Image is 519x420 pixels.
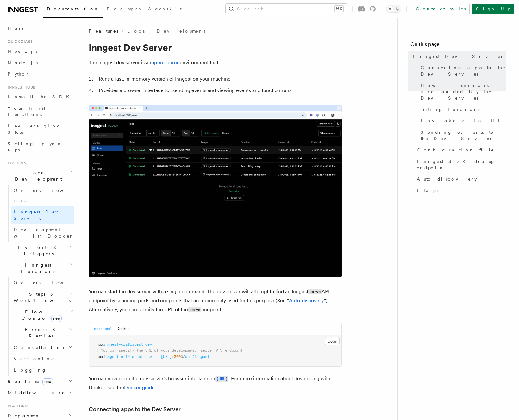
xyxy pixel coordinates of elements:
a: Setting up your app [5,138,74,156]
a: Auto-discovery [414,173,506,185]
a: AgentKit [144,2,185,17]
a: Flags [414,185,506,196]
h4: On this page [410,40,506,51]
span: Features [89,28,118,34]
span: Overview [14,188,79,193]
span: Inngest Functions [5,262,68,275]
span: Flow Control [11,309,70,321]
code: serve [188,307,201,312]
span: npx [97,342,103,347]
button: Realtimenew [5,376,74,387]
h1: Inngest Dev Server [89,42,342,53]
a: Inngest Dev Server [11,206,74,224]
span: AgentKit [148,6,182,11]
span: Examples [107,6,141,11]
span: [URL]: [161,355,174,359]
p: The Inngest dev server is an environment that: [89,58,342,67]
button: Toggle dark mode [386,5,401,13]
span: Steps & Workflows [11,291,71,304]
a: Next.js [5,46,74,57]
span: Development with Docker [14,227,73,238]
a: open source [151,59,180,65]
span: Features [5,161,26,166]
span: Configuration file [417,147,494,153]
button: Middleware [5,387,74,398]
a: Sending events to the Dev Server [418,127,506,144]
a: Configuration file [414,144,506,156]
button: Inngest Functions [5,259,74,277]
span: Sending events to the Dev Server [421,129,506,142]
span: How functions are loaded by the Dev Server [421,82,506,101]
span: Errors & Retries [11,326,69,339]
a: Install the SDK [5,91,74,102]
span: Auto-discovery [417,176,477,182]
span: Inngest Dev Server [413,53,504,59]
li: Runs a fast, in-memory version of Inngest on your machine [97,75,342,83]
a: Invoke via UI [418,115,506,127]
span: Inngest SDK debug endpoint [417,158,506,171]
button: Flow Controlnew [11,306,74,324]
a: Connecting apps to the Dev Server [418,62,506,80]
button: Errors & Retries [11,324,74,342]
button: npx (npm) [94,322,111,335]
a: Auto-discovery [289,298,324,304]
span: # You can specify the URL of your development `serve` API endpoint [97,348,243,353]
span: Python [8,71,31,77]
a: Overview [11,185,74,196]
span: Invoke via UI [421,118,505,124]
a: Examples [103,2,144,17]
span: Cancellation [11,344,66,350]
a: How functions are loaded by the Dev Server [418,80,506,104]
kbd: ⌘K [335,6,343,12]
span: inngest-cli@latest [103,342,143,347]
span: /api/inngest [183,355,209,359]
span: Deployment [5,412,42,419]
a: Documentation [43,2,103,18]
span: -u [154,355,159,359]
a: Home [5,23,74,34]
span: Setting up your app [8,141,62,152]
a: Versioning [11,353,74,364]
span: Inngest tour [5,85,35,90]
button: Docker [116,322,129,335]
a: Contact sales [412,4,470,14]
a: Sign Up [472,4,514,14]
a: Your first Functions [5,102,74,120]
span: dev [145,355,152,359]
span: Overview [14,280,79,285]
button: Search...⌘K [226,4,347,14]
span: Flags [417,187,439,194]
span: Your first Functions [8,106,45,117]
span: Next.js [8,49,38,54]
span: dev [145,342,152,347]
li: Provides a browser interface for sending events and viewing events and function runs [97,86,342,95]
a: Connecting apps to the Dev Server [89,405,181,414]
p: You can now open the dev server's browser interface on . For more information about developing wi... [89,374,342,392]
span: Quick start [5,39,33,44]
a: Inngest Dev Server [410,51,506,62]
button: Cancellation [11,342,74,353]
a: Docker guide [124,385,155,391]
a: [URL] [215,375,228,381]
span: Node.js [8,60,38,65]
button: Steps & Workflows [11,288,74,306]
a: Logging [11,364,74,376]
div: Inngest Functions [5,277,74,376]
span: npx [97,355,103,359]
span: Home [8,25,25,32]
span: Guides [11,196,74,206]
span: Local Development [5,170,69,182]
button: Copy [325,337,340,345]
span: Leveraging Steps [8,123,61,135]
span: Connecting apps to the Dev Server [421,65,506,77]
a: Overview [11,277,74,288]
a: Development with Docker [11,224,74,242]
span: Install the SDK [8,94,73,99]
span: Testing functions [417,106,480,113]
span: new [51,315,62,322]
code: serve [308,289,322,294]
button: Events & Triggers [5,242,74,259]
a: Leveraging Steps [5,120,74,138]
span: Inngest Dev Server [14,209,68,221]
button: Local Development [5,167,74,185]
